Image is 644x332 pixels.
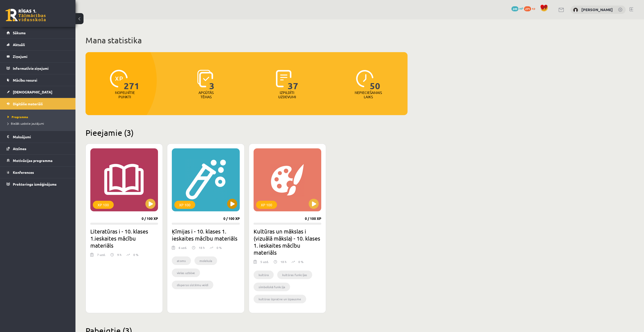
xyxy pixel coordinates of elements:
[370,70,380,90] span: 50
[117,252,122,257] p: 9 h
[172,256,191,265] li: atoms
[13,30,26,35] span: Sākums
[172,269,200,277] li: vielas uzbūve
[288,70,298,90] span: 37
[13,182,57,186] span: Proktoringa izmēģinājums
[260,259,269,267] div: 5 uzd.
[524,6,538,10] a: 271 xp
[532,6,535,10] span: xp
[8,121,70,126] a: Biežāk uzdotie jautājumi
[7,155,69,166] a: Motivācijas programma
[573,8,578,13] img: Klāvs Krūziņš
[524,6,531,11] span: 271
[519,6,523,10] span: mP
[196,90,216,99] p: Apgūtās tēmas
[13,90,52,94] span: [DEMOGRAPHIC_DATA]
[511,6,518,11] span: 249
[133,252,138,257] p: 0 %
[13,42,25,47] span: Aktuāli
[254,283,290,291] li: simboliskā funkcija
[197,70,213,87] img: icon-learned-topics-4a711ccc23c960034f471b6e78daf4a3bad4a20eaf4de84257b87e66633f6470.svg
[7,143,69,154] a: Atzīmes
[7,86,69,98] a: [DEMOGRAPHIC_DATA]
[298,259,303,264] p: 0 %
[7,98,69,110] a: Digitālie materiāli
[254,295,306,303] li: kultūras izpratne un izpausme
[13,158,53,163] span: Motivācijas programma
[355,90,382,99] p: Nepieciešamais laiks
[115,90,135,99] p: Nopelnītie punkti
[280,259,287,264] p: 18 h
[13,102,43,106] span: Digitālie materiāli
[174,201,195,209] div: XP 100
[97,252,105,260] div: 7 uzd.
[8,115,28,119] span: Programma
[8,121,44,125] span: Biežāk uzdotie jautājumi
[7,178,69,190] a: Proktoringa izmēģinājums
[209,70,215,90] span: 3
[110,70,128,87] img: icon-xp-0682a9bc20223a9ccc6f5883a126b849a74cddfe5390d2b41b4391c66f2066e7.svg
[86,128,408,138] h2: Pieejamie (3)
[7,131,69,143] a: Maksājumi
[172,281,213,289] li: disperso sistēmu veidi
[217,245,222,250] p: 0 %
[13,131,69,143] legend: Maksājumi
[277,90,297,99] p: Izpildīti uzdevumi
[93,201,114,209] div: XP 100
[254,228,321,256] h2: Kultūras un mākslas i (vizuālā māksla) - 10. klases 1. ieskaites mācību materiāls
[511,6,523,10] a: 249 mP
[124,70,140,90] span: 271
[8,115,70,119] a: Programma
[7,74,69,86] a: Mācību resursi
[7,39,69,50] a: Aktuāli
[256,201,277,209] div: XP 100
[90,228,158,249] h2: Literatūras i - 10. klases 1.ieskaites mācību materiāls
[13,78,37,82] span: Mācību resursi
[13,51,69,62] legend: Ziņojumi
[7,27,69,39] a: Sākums
[7,167,69,178] a: Konferences
[13,62,69,74] legend: Informatīvie ziņojumi
[199,245,205,250] p: 18 h
[7,51,69,62] a: Ziņojumi
[13,146,26,151] span: Atzīmes
[7,62,69,74] a: Informatīvie ziņojumi
[254,271,274,279] li: kultūra
[276,70,292,87] img: icon-completed-tasks-ad58ae20a441b2904462921112bc710f1caf180af7a3daa7317a5a94f2d26646.svg
[13,170,34,175] span: Konferences
[356,70,374,87] img: icon-clock-7be60019b62300814b6bd22b8e044499b485619524d84068768e800edab66f18.svg
[277,271,312,279] li: kultūras funkcijas
[172,228,239,242] h2: Ķīmijas i - 10. klases 1. ieskaites mācību materiāls
[86,35,408,45] h1: Mana statistika
[581,7,613,12] a: [PERSON_NAME]
[179,245,187,253] div: 6 uzd.
[6,9,46,21] a: Rīgas 1. Tālmācības vidusskola
[194,256,217,265] li: molekula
